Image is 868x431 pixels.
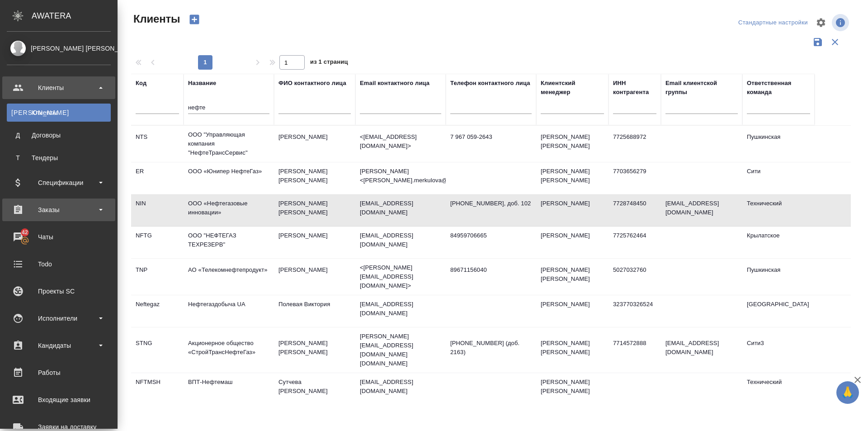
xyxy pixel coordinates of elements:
td: 7728748450 [609,194,661,226]
td: Neftegaz [131,295,184,327]
p: [PERSON_NAME][EMAIL_ADDRESS][DOMAIN_NAME] [DOMAIN_NAME] [360,332,441,368]
div: Email контактного лица [360,79,429,88]
td: Сити3 [742,334,815,366]
td: Крылатское [742,227,815,258]
span: из 1 страниц [310,57,348,70]
div: Телефон контактного лица [450,79,530,88]
td: [PERSON_NAME] [PERSON_NAME] [274,334,355,366]
td: [PERSON_NAME] [PERSON_NAME] [536,334,609,366]
td: [GEOGRAPHIC_DATA] [742,295,815,327]
td: 7725762464 [609,227,661,258]
p: [EMAIL_ADDRESS][DOMAIN_NAME] [360,300,441,318]
p: [EMAIL_ADDRESS][DOMAIN_NAME] [360,378,441,396]
td: 7703656279 [609,162,661,194]
td: [PERSON_NAME] [274,261,355,293]
td: NFTG [131,227,184,258]
div: Заказы [7,203,111,217]
td: NIN [131,194,184,226]
td: 323770326524 [609,295,661,327]
button: Сбросить фильтры [826,33,844,51]
div: Входящие заявки [7,393,111,407]
a: Проекты SC [2,280,115,303]
div: Todo [7,257,111,271]
td: [PERSON_NAME] [PERSON_NAME] [536,261,609,293]
span: Клиенты [131,12,180,26]
div: split button [736,16,810,30]
div: Кандидаты [7,339,111,352]
p: [EMAIL_ADDRESS][DOMAIN_NAME] [360,199,441,217]
div: Спецификации [7,176,111,189]
p: <[PERSON_NAME][EMAIL_ADDRESS][DOMAIN_NAME]> [360,263,441,290]
a: ТТендеры [7,149,111,167]
td: 7725688972 [609,128,661,160]
div: Ответственная команда [747,79,810,97]
div: Чаты [7,230,111,244]
div: Клиенты [7,81,111,95]
td: [EMAIL_ADDRESS][DOMAIN_NAME] [661,334,742,366]
td: ООО «Юнипер НефтеГаз» [184,162,274,194]
p: 7 967 059-2643 [450,133,532,142]
p: [EMAIL_ADDRESS][DOMAIN_NAME] [360,231,441,249]
td: Нефтегаздобыча UA [184,295,274,327]
div: ФИО контактного лица [278,79,346,88]
a: Входящие заявки [2,388,115,411]
td: АО «Телекомнефтепродукт» [184,261,274,293]
td: NFTMSH [131,373,184,405]
td: Пушкинская [742,128,815,160]
button: Создать [184,12,205,27]
td: 5027032760 [609,261,661,293]
td: [PERSON_NAME] [PERSON_NAME] [536,162,609,194]
div: Клиентский менеджер [541,79,604,97]
td: ООО "Управляющая компания "НефтеТрансСервис" [184,126,274,162]
div: Исполнители [7,312,111,325]
a: 42Чаты [2,226,115,248]
span: 🙏 [840,383,855,402]
p: <[EMAIL_ADDRESS][DOMAIN_NAME]> [360,133,441,151]
td: ВПТ-Нефтемаш [184,373,274,405]
td: Технический [742,373,815,405]
td: [PERSON_NAME] [274,128,355,160]
span: 42 [16,228,33,237]
td: 7714572888 [609,334,661,366]
div: AWATERA [32,7,118,25]
button: Сохранить фильтры [809,33,826,51]
td: Сити [742,162,815,194]
div: Код [136,79,146,88]
td: STNG [131,334,184,366]
td: ER [131,162,184,194]
p: 89671156040 [450,265,532,275]
td: [EMAIL_ADDRESS][DOMAIN_NAME] [661,194,742,226]
div: Клиенты [11,108,106,117]
div: Договоры [11,131,106,140]
a: [PERSON_NAME]Клиенты [7,104,111,122]
td: NTS [131,128,184,160]
div: Тендеры [11,153,106,162]
p: 84959706665 [450,231,532,240]
td: [PERSON_NAME] [274,227,355,258]
td: [PERSON_NAME] [536,227,609,258]
td: [PERSON_NAME] [536,194,609,226]
td: [PERSON_NAME] [PERSON_NAME] [274,194,355,226]
div: ИНН контрагента [613,79,656,97]
span: Посмотреть информацию [832,14,851,31]
td: Технический [742,194,815,226]
td: [PERSON_NAME] [536,295,609,327]
td: TNP [131,261,184,293]
span: Настроить таблицу [810,12,832,33]
td: ООО «Нефтегазовые инновации» [184,194,274,226]
div: Проекты SC [7,284,111,298]
a: ДДоговоры [7,126,111,144]
p: [PERSON_NAME] <[PERSON_NAME].merkulova@unipe... [360,167,441,185]
button: 🙏 [836,381,859,404]
td: [PERSON_NAME] [PERSON_NAME] [536,128,609,160]
td: [PERSON_NAME] [PERSON_NAME] [536,373,609,405]
td: Акционерное общество «СтройТрансНефтеГаз» [184,334,274,366]
p: [PHONE_NUMBER], доб. 102 [450,199,532,208]
div: Email клиентской группы [665,79,738,97]
a: Работы [2,361,115,384]
td: Пушкинская [742,261,815,293]
td: Полевая Виктория [274,295,355,327]
td: Сутчева [PERSON_NAME] [274,373,355,405]
td: [PERSON_NAME] [PERSON_NAME] [274,162,355,194]
td: ООО "НЕФТЕГАЗ ТЕХРЕЗЕРВ" [184,227,274,258]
